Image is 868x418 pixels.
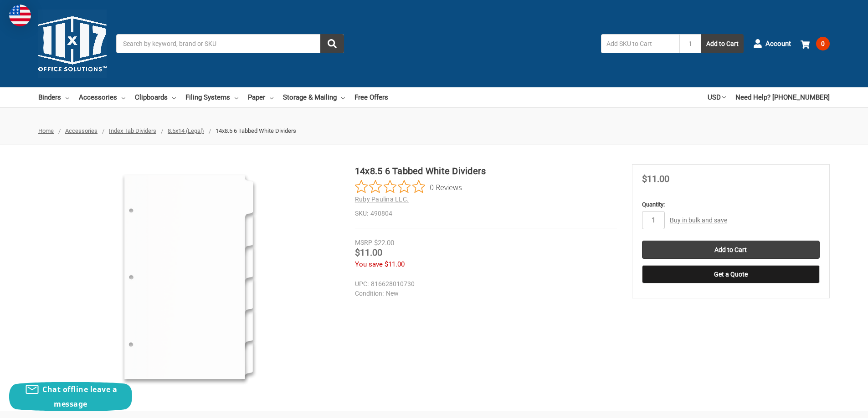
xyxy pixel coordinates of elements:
[642,173,669,184] span: $11.00
[109,127,156,134] a: Index Tab Dividers
[355,279,369,289] dt: UPC:
[38,10,107,78] img: 11x17.com
[374,239,394,247] span: $22.00
[135,87,176,107] a: Clipboards
[430,180,462,194] span: 0 Reviews
[355,289,613,298] dd: New
[816,37,830,50] span: 0
[79,87,125,107] a: Accessories
[216,127,296,134] span: 14x8.5 6 Tabbed White Dividers
[42,384,117,409] span: Chat offline leave a message
[355,209,617,218] dd: 490804
[642,200,820,209] label: Quantity:
[708,87,726,107] a: USD
[116,34,344,53] input: Search by keyword, brand or SKU
[355,180,462,194] button: Rated 0 out of 5 stars from 0 reviews. Jump to reviews.
[354,87,388,107] a: Free Offers
[75,164,303,392] img: 14x8.5 6 Tabbed White Dividers
[355,164,617,178] h1: 14x8.5 6 Tabbed White Dividers
[793,393,868,418] iframe: Google Customer Reviews
[355,196,409,203] a: Ruby Paulina LLC.
[701,34,744,53] button: Add to Cart
[670,217,727,224] a: Buy in bulk and save
[355,279,613,289] dd: 816628010730
[38,87,69,107] a: Binders
[355,209,368,218] dt: SKU:
[185,87,238,107] a: Filing Systems
[9,382,132,411] button: Chat offline leave a message
[38,127,54,134] a: Home
[735,87,830,107] a: Need Help? [PHONE_NUMBER]
[9,5,31,26] img: duty and tax information for United States
[642,265,820,283] button: Get a Quote
[765,39,791,49] span: Account
[283,87,345,107] a: Storage & Mailing
[248,87,273,107] a: Paper
[642,241,820,259] input: Add to Cart
[355,247,382,258] span: $11.00
[65,127,98,134] a: Accessories
[801,32,830,55] a: 0
[355,289,384,298] dt: Condition:
[168,127,204,134] a: 8.5x14 (Legal)
[601,34,679,53] input: Add SKU to Cart
[355,260,383,268] span: You save
[355,238,372,247] div: MSRP
[385,260,405,268] span: $11.00
[753,32,791,55] a: Account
